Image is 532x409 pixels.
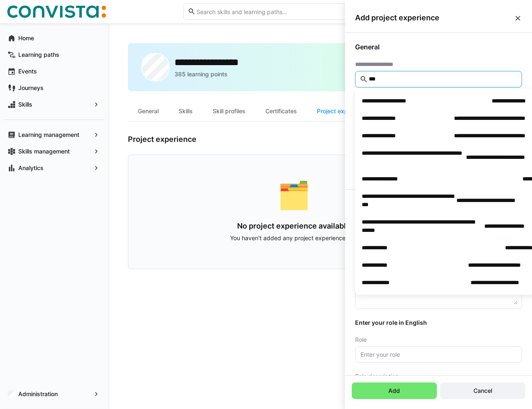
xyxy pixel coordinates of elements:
input: Enter your role [360,351,517,358]
div: Project experience [307,101,378,121]
div: Certificates [255,101,307,121]
h3: No project experience available [155,222,433,231]
span: Enter your role in English [355,319,522,326]
div: Skills [169,101,203,121]
span: Role [355,336,367,343]
p: You haven't added any project experience yet. [155,234,433,242]
span: Cancel [472,387,493,395]
input: Search skills and learning paths… [196,8,344,15]
div: 🗂️ [155,182,433,208]
span: Add project experience [355,13,514,22]
div: General [128,101,169,121]
span: General [355,43,522,51]
p: 385 learning points [174,70,228,78]
h3: Project experience [128,135,359,148]
span: Add [387,387,402,395]
button: Cancel [440,382,525,399]
button: Add [352,382,437,399]
div: Skill profiles [203,101,255,121]
span: Role description [355,373,399,380]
